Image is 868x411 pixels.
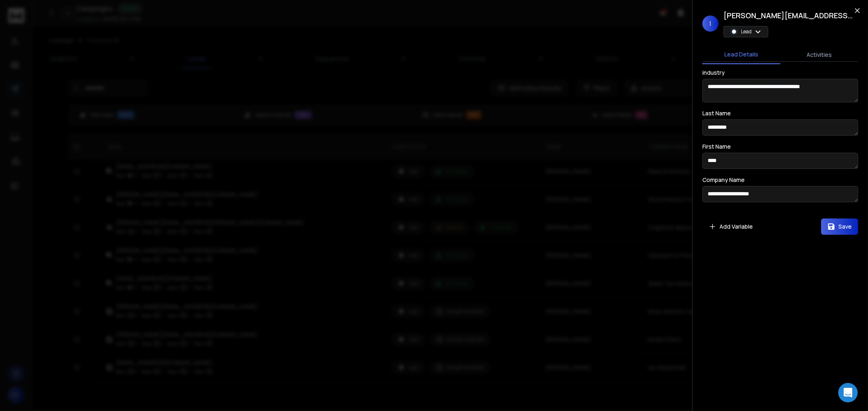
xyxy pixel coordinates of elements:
[702,45,781,64] button: Lead Details
[781,46,859,64] button: Activities
[838,383,858,402] div: Open Intercom Messenger
[702,15,719,32] span: I
[741,28,752,35] p: Lead
[702,110,731,116] label: Last Name
[702,70,725,76] label: industry
[702,177,745,183] label: Company Name
[702,218,759,235] button: Add Variable
[821,218,858,235] button: Save
[724,10,854,21] h1: [PERSON_NAME][EMAIL_ADDRESS][DOMAIN_NAME]
[702,144,731,149] label: First Name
